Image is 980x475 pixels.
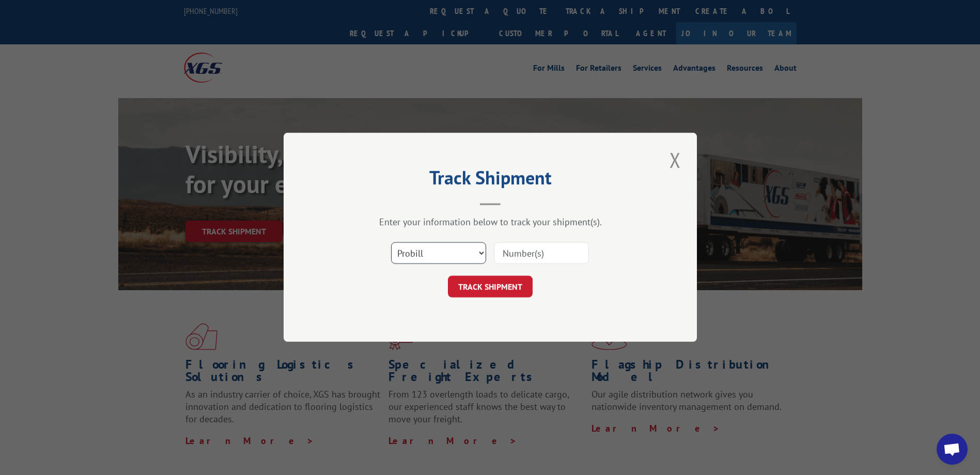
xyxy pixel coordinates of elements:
[494,243,589,264] input: Number(s)
[448,276,533,298] button: TRACK SHIPMENT
[335,170,645,190] h2: Track Shipment
[335,216,645,228] div: Enter your information below to track your shipment(s).
[937,434,968,465] a: Open chat
[666,146,684,174] button: Close modal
